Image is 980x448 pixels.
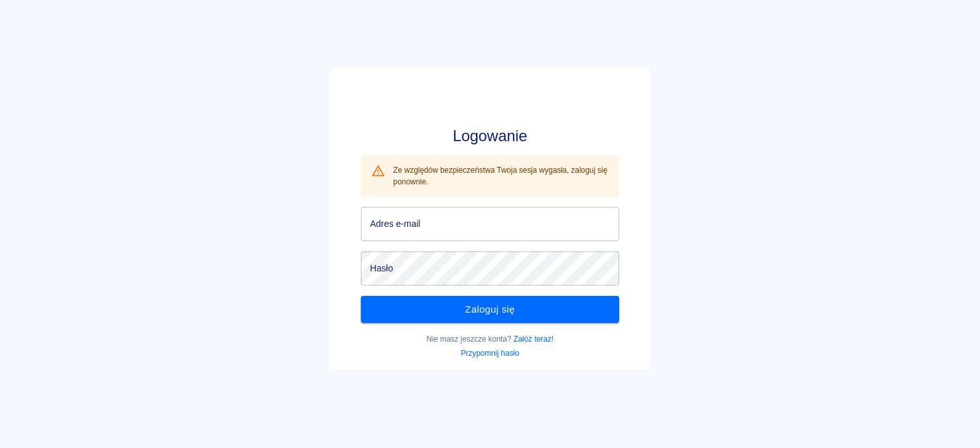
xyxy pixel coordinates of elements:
div: Ze względów bezpieczeństwa Twoja sesja wygasła, zaloguj się ponownie. [393,159,608,193]
button: Zaloguj się [361,296,619,323]
h3: Logowanie [361,127,619,145]
a: Przypomnij hasło [461,349,519,358]
a: Załóż teraz! [514,335,553,344]
p: Nie masz jeszcze konta? [361,333,619,345]
img: Renthelp logo [445,89,535,113]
